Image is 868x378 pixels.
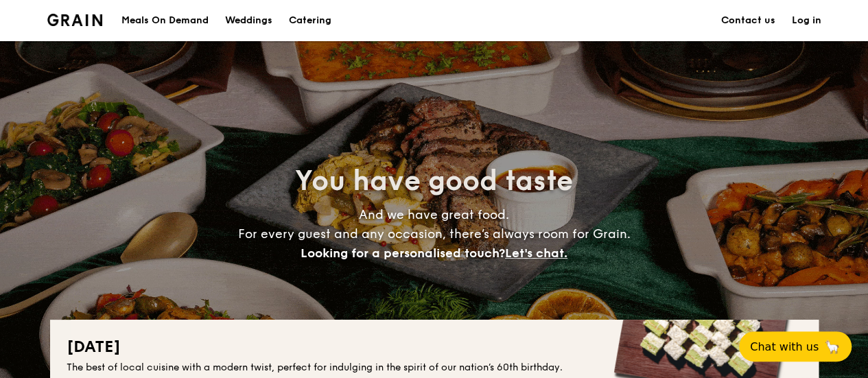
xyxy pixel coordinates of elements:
span: You have good taste [295,165,573,198]
button: Chat with us🦙 [739,331,852,362]
div: The best of local cuisine with a modern twist, perfect for indulging in the spirit of our nation’... [67,361,802,375]
span: And we have great food. For every guest and any occasion, there’s always room for Grain. [238,207,631,261]
img: Grain [47,14,103,26]
span: 🦙 [824,339,841,355]
span: Looking for a personalised touch? [301,246,505,261]
span: Let's chat. [505,246,567,261]
a: Logotype [47,14,103,26]
span: Chat with us [750,340,819,353]
h2: [DATE] [67,336,802,358]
